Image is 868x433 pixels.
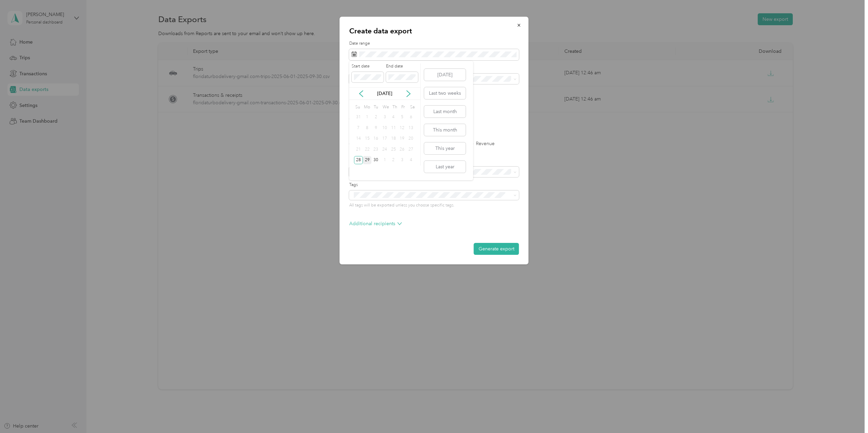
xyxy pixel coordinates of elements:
label: Revenue [469,141,495,146]
div: 31 [354,113,363,122]
div: 28 [354,156,363,165]
label: End date [386,63,418,69]
p: [DATE] [370,90,399,97]
div: We [381,102,389,112]
div: Su [354,102,360,112]
div: 25 [389,145,398,154]
button: [DATE] [424,69,466,81]
div: Th [391,102,398,112]
div: Tu [372,102,379,112]
div: Fr [400,102,406,112]
div: 8 [363,124,372,132]
div: 22 [363,145,372,154]
button: Last month [424,106,466,118]
div: 2 [389,156,398,165]
div: 12 [398,124,407,132]
div: 10 [380,124,389,132]
div: 29 [363,156,372,165]
button: This month [424,124,466,136]
div: 2 [371,113,380,122]
div: 30 [371,156,380,165]
div: 23 [371,145,380,154]
div: 26 [398,145,407,154]
div: 21 [354,145,363,154]
div: 6 [406,113,415,122]
div: 20 [406,135,415,143]
label: Tags [349,182,519,188]
div: 24 [380,145,389,154]
label: Start date [352,63,384,69]
p: Additional recipients [349,220,402,227]
div: 18 [389,135,398,143]
div: 11 [389,124,398,132]
div: 1 [363,113,372,122]
button: Generate export [474,243,519,255]
div: 17 [380,135,389,143]
div: 27 [406,145,415,154]
iframe: Everlance-gr Chat Button Frame [830,395,868,433]
div: 14 [354,135,363,143]
button: Last two weeks [424,87,466,99]
div: 3 [398,156,407,165]
div: Mo [363,102,370,112]
button: This year [424,142,466,154]
div: 5 [398,113,407,122]
div: 4 [389,113,398,122]
p: Create data export [349,26,519,36]
div: 7 [354,124,363,132]
div: Sa [409,102,415,112]
div: 4 [406,156,415,165]
div: 9 [371,124,380,132]
div: 16 [371,135,380,143]
div: 13 [406,124,415,132]
p: All tags will be exported unless you choose specific tags. [349,202,519,208]
div: 1 [380,156,389,165]
label: Date range [349,41,519,47]
div: 3 [380,113,389,122]
div: 19 [398,135,407,143]
div: 15 [363,135,372,143]
button: Last year [424,161,466,173]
